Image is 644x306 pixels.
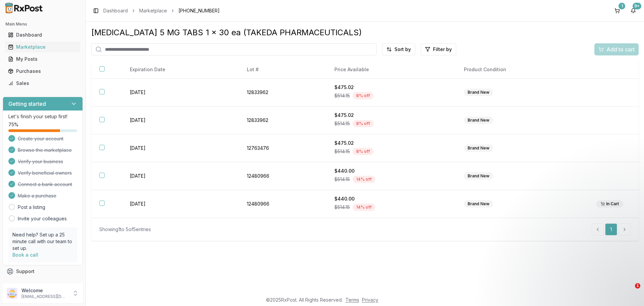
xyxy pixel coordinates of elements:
td: 12480966 [239,162,326,190]
div: 9+ [633,3,641,9]
span: $514.15 [334,176,350,183]
button: My Posts [3,54,83,64]
div: Brand New [464,89,493,96]
td: [DATE] [122,190,239,218]
td: 12833962 [239,79,326,106]
button: Feedback [3,277,83,290]
span: Verify your business [18,158,63,165]
button: Filter by [421,43,456,55]
p: Welcome [21,287,68,294]
img: RxPost Logo [3,3,46,13]
a: Dashboard [5,29,80,41]
iframe: Intercom live chat [621,283,637,299]
p: [EMAIL_ADDRESS][DOMAIN_NAME] [21,294,68,299]
td: [DATE] [122,162,239,190]
a: Book a call [12,252,38,258]
button: Support [3,265,83,277]
span: Create your account [18,135,63,142]
div: Brand New [464,200,493,208]
div: $475.02 [334,112,448,119]
a: Marketplace [139,7,167,14]
button: 1 [612,5,623,16]
td: [DATE] [122,134,239,162]
a: Terms [345,297,359,303]
button: Sales [3,78,83,89]
a: Privacy [362,297,378,303]
nav: breadcrumb [103,7,220,14]
p: Need help? Set up a 25 minute call with our team to set up. [12,231,73,252]
span: Filter by [433,46,452,53]
button: Purchases [3,66,83,77]
div: $475.02 [334,84,448,91]
div: 8 % off [353,92,374,99]
span: Make a purchase [18,192,56,199]
span: 75 % [8,121,18,128]
span: Verify beneficial owners [18,170,72,176]
td: [DATE] [122,79,239,106]
a: 1 [605,223,617,235]
td: 12763476 [239,134,326,162]
nav: pagination [592,223,631,235]
div: $475.02 [334,140,448,146]
div: 8 % off [353,120,374,127]
span: Feedback [16,280,39,287]
div: Showing 1 to 5 of 5 entries [99,226,151,233]
a: My Posts [5,53,80,65]
td: 12480966 [239,190,326,218]
a: Dashboard [103,7,128,14]
button: 9+ [628,5,639,16]
th: Product Condition [456,61,588,79]
th: Price Available [326,61,456,79]
span: $514.15 [334,204,350,211]
span: Browse the marketplace [18,147,72,154]
h3: Getting started [8,100,46,108]
a: Purchases [5,65,80,77]
div: 14 % off [353,204,375,211]
img: User avatar [7,288,17,299]
div: 14 % off [353,176,375,183]
span: $514.15 [334,92,350,99]
span: $514.15 [334,148,350,155]
td: [DATE] [122,106,239,134]
div: Sales [8,80,77,87]
a: Post a listing [18,204,45,211]
a: Sales [5,77,80,89]
p: Let's finish your setup first! [8,113,77,120]
a: Invite your colleagues [18,215,67,222]
button: Marketplace [3,42,83,52]
div: In Cart [596,200,623,208]
div: $440.00 [334,168,448,174]
div: Brand New [464,117,493,124]
span: [PHONE_NUMBER] [178,7,220,14]
div: My Posts [8,56,77,62]
div: Brand New [464,172,493,180]
a: Marketplace [5,41,80,53]
span: 1 [635,283,640,289]
span: Sort by [394,46,411,53]
div: Dashboard [8,32,77,38]
th: Lot # [239,61,326,79]
div: 8 % off [353,148,374,155]
span: Connect a bank account [18,181,72,188]
div: Brand New [464,144,493,152]
div: Purchases [8,68,77,75]
button: Sort by [382,43,415,55]
div: 1 [619,3,625,9]
button: Dashboard [3,30,83,40]
span: $514.15 [334,120,350,127]
td: 12833962 [239,106,326,134]
div: Marketplace [8,44,77,50]
th: Expiration Date [122,61,239,79]
div: [MEDICAL_DATA] 5 MG TABS 1 x 30 ea (TAKEDA PHARMACEUTICALS) [91,27,639,38]
h2: Main Menu [5,21,80,27]
div: $440.00 [334,195,448,202]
